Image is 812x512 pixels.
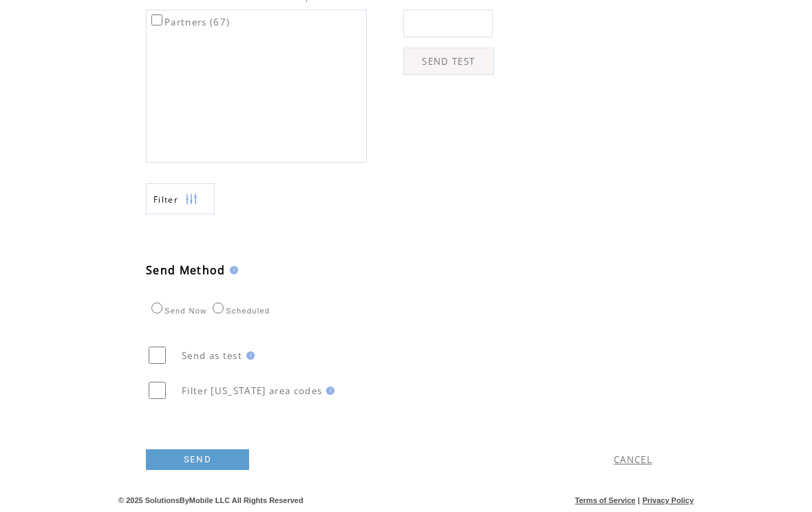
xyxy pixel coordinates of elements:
[118,497,303,505] span: © 2025 SolutionsByMobile LLC All Rights Reserved
[153,194,178,206] span: Show filters
[146,263,226,278] span: Send Method
[146,450,249,471] a: SEND
[614,454,652,467] a: CANCEL
[151,303,162,314] input: Send Now
[575,497,636,505] a: Terms of Service
[213,303,224,314] input: Scheduled
[151,15,162,26] input: Partners (67)
[209,307,270,316] label: Scheduled
[149,17,230,29] label: Partners (67)
[242,352,255,360] img: help.gif
[403,48,494,76] a: SEND TEST
[182,385,322,398] span: Filter [US_STATE] area codes
[642,497,694,505] a: Privacy Policy
[148,307,206,316] label: Send Now
[638,497,640,505] span: |
[226,267,238,275] img: help.gif
[146,184,215,215] a: Filter
[322,387,334,396] img: help.gif
[182,350,242,362] span: Send as test
[185,185,197,216] img: filters.png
